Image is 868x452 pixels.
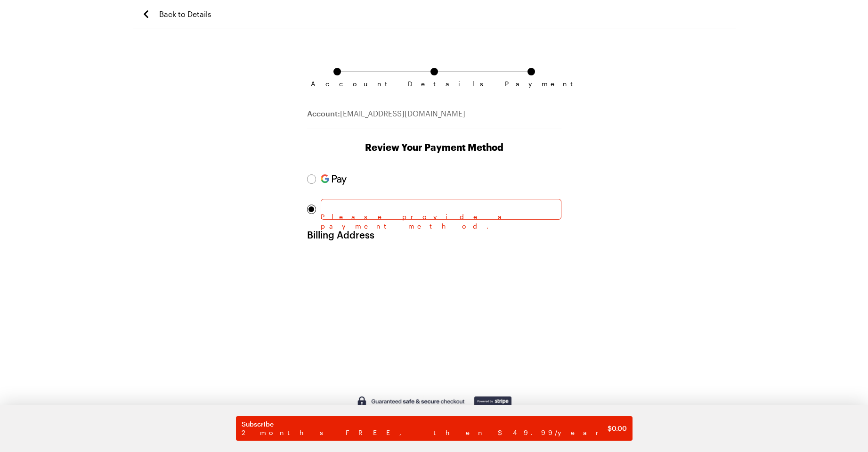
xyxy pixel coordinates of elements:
[307,109,340,118] span: Account:
[355,395,513,436] img: Guaranteed safe and secure checkout powered by Stripe
[311,80,364,88] span: Account
[159,8,211,20] span: Back to Details
[307,140,561,154] h1: Review Your Payment Method
[608,424,627,433] span: $ 0.00
[307,108,561,129] div: [EMAIL_ADDRESS][DOMAIN_NAME]
[307,68,561,80] ol: Subscription checkout form navigation
[242,428,608,437] span: 2 months FREE, then $49.99/year
[326,204,556,215] iframe: To enrich screen reader interactions, please activate Accessibility in Grammarly extension settings
[505,80,558,88] span: Payment
[305,248,563,365] iframe: Secure address input frame
[321,174,347,185] img: Pay with Google Pay
[307,229,561,250] h2: Billing Address
[430,68,438,80] a: Details
[236,416,633,441] button: Subscribe2 months FREE, then $49.99/year$0.00
[321,212,561,231] span: Please provide a payment method.
[408,80,461,88] span: Details
[242,420,608,428] span: Subscribe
